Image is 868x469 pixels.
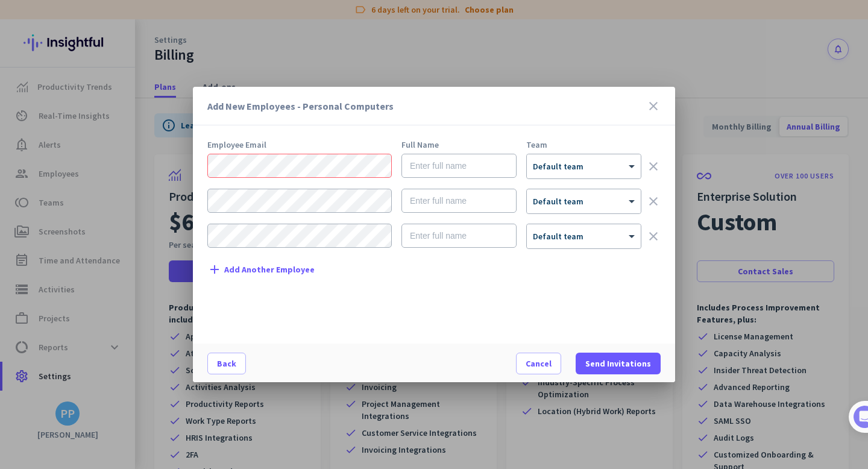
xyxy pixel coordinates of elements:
input: Enter full name [401,154,517,178]
i: clear [646,159,661,174]
i: clear [646,229,661,244]
i: add [207,262,222,277]
button: Send Invitations [576,353,661,374]
div: Employee Email [207,140,392,149]
input: Enter full name [401,224,517,248]
span: Back [217,357,236,370]
i: close [646,99,661,113]
button: Back [207,353,246,374]
div: Team [526,140,641,149]
input: Enter full name [401,189,517,213]
i: clear [646,194,661,209]
h3: Add New Employees - Personal Computers [207,101,646,111]
div: Full Name [401,140,517,149]
span: Cancel [526,357,552,370]
span: Add Another Employee [224,265,315,274]
button: Cancel [516,353,561,374]
span: Send Invitations [585,357,651,370]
